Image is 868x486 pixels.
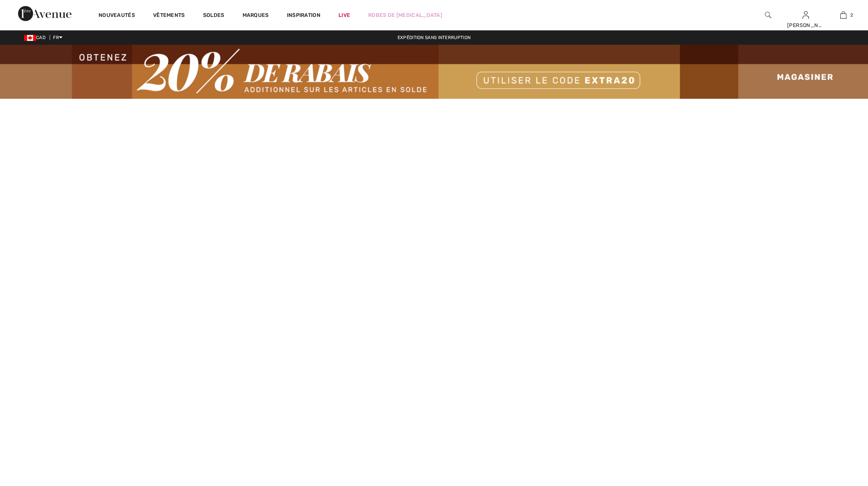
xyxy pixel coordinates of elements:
a: Se connecter [803,11,809,18]
a: Live [338,11,350,19]
span: FR [53,35,62,40]
a: Marques [243,12,269,20]
span: Inspiration [287,12,320,20]
a: Soldes [203,12,225,20]
div: [PERSON_NAME] [787,21,824,29]
img: Mon panier [840,11,847,20]
span: 2 [850,12,853,18]
img: recherche [765,11,771,20]
img: 1ère Avenue [18,6,71,21]
a: Nouveautés [99,12,135,20]
img: Canadian Dollar [24,35,36,41]
a: Robes de [MEDICAL_DATA] [368,11,442,19]
a: 2 [825,11,862,20]
span: CAD [24,35,49,40]
a: Vêtements [153,12,185,20]
img: Mes infos [803,11,809,20]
